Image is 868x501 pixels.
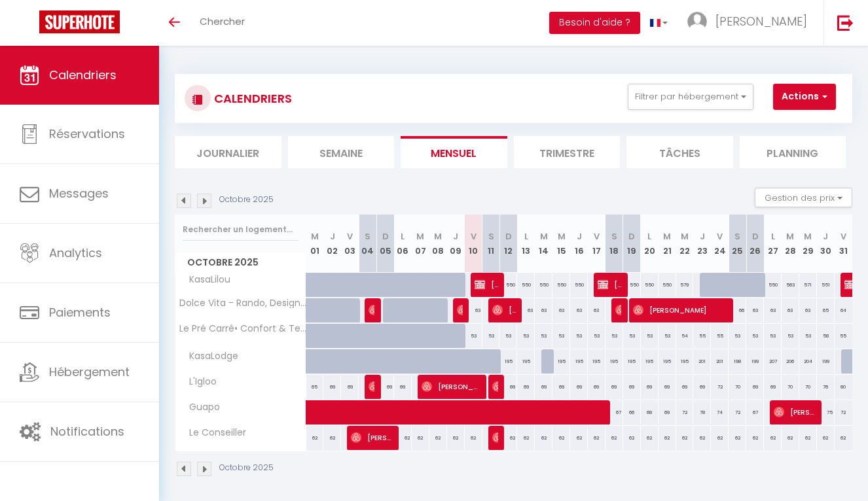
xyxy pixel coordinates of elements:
[782,349,799,373] div: 206
[288,136,395,168] li: Semaine
[177,400,226,415] span: Guapo
[517,273,535,297] div: 550
[323,215,341,273] th: 02
[482,324,500,348] div: 53
[817,375,835,399] div: 76
[641,349,659,373] div: 195
[729,426,746,450] div: 62
[734,230,740,243] abbr: S
[659,324,676,348] div: 53
[535,375,552,399] div: 69
[570,298,588,322] div: 63
[782,298,799,322] div: 63
[711,324,729,348] div: 55
[517,324,535,348] div: 53
[676,349,694,373] div: 195
[841,230,846,243] abbr: V
[641,324,659,348] div: 53
[394,426,412,450] div: 62
[799,215,817,273] th: 29
[746,375,764,399] div: 69
[729,298,746,322] div: 66
[570,324,588,348] div: 53
[306,215,324,273] th: 01
[365,230,371,243] abbr: S
[598,272,621,297] span: [PERSON_NAME]
[659,375,676,399] div: 69
[835,375,852,399] div: 80
[429,426,447,450] div: 62
[517,349,535,373] div: 195
[499,375,517,399] div: 69
[606,375,623,399] div: 69
[729,215,746,273] th: 25
[663,230,671,243] abbr: M
[799,426,817,450] div: 62
[817,215,835,273] th: 30
[552,426,570,450] div: 62
[771,230,775,243] abbr: L
[799,324,817,348] div: 53
[517,215,535,273] th: 13
[49,67,117,83] span: Calendriers
[700,230,705,243] abbr: J
[323,426,341,450] div: 62
[817,298,835,322] div: 65
[746,349,764,373] div: 199
[330,230,335,243] abbr: J
[711,349,729,373] div: 201
[588,324,606,348] div: 53
[49,364,130,380] span: Hébergement
[570,273,588,297] div: 550
[376,375,394,399] div: 69
[746,215,764,273] th: 26
[804,230,812,243] abbr: M
[623,324,641,348] div: 53
[729,349,746,373] div: 198
[799,273,817,297] div: 571
[465,215,482,273] th: 10
[626,136,733,168] li: Tâches
[219,194,274,206] p: Octobre 2025
[465,426,482,450] div: 62
[422,374,480,399] span: [PERSON_NAME]
[623,349,641,373] div: 195
[773,84,836,110] button: Actions
[219,462,274,474] p: Octobre 2025
[570,426,588,450] div: 62
[752,230,759,243] abbr: D
[782,324,799,348] div: 53
[552,273,570,297] div: 550
[606,215,623,273] th: 18
[687,12,707,31] img: ...
[717,230,723,243] abbr: V
[394,375,412,399] div: 69
[535,215,552,273] th: 14
[517,426,535,450] div: 62
[628,230,635,243] abbr: D
[552,324,570,348] div: 53
[835,426,852,450] div: 62
[200,14,245,28] span: Chercher
[711,375,729,399] div: 72
[341,215,359,273] th: 03
[782,215,799,273] th: 28
[641,215,659,273] th: 20
[659,273,676,297] div: 550
[594,230,600,243] abbr: V
[177,273,234,287] span: KasaLilou
[499,349,517,373] div: 195
[505,230,512,243] abbr: D
[611,230,617,243] abbr: S
[676,324,694,348] div: 54
[535,273,552,297] div: 550
[764,324,782,348] div: 53
[552,375,570,399] div: 69
[693,215,711,273] th: 23
[50,423,124,440] span: Notifications
[606,349,623,373] div: 195
[799,298,817,322] div: 63
[729,324,746,348] div: 53
[369,374,374,399] span: [PERSON_NAME]
[175,136,281,168] li: Journalier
